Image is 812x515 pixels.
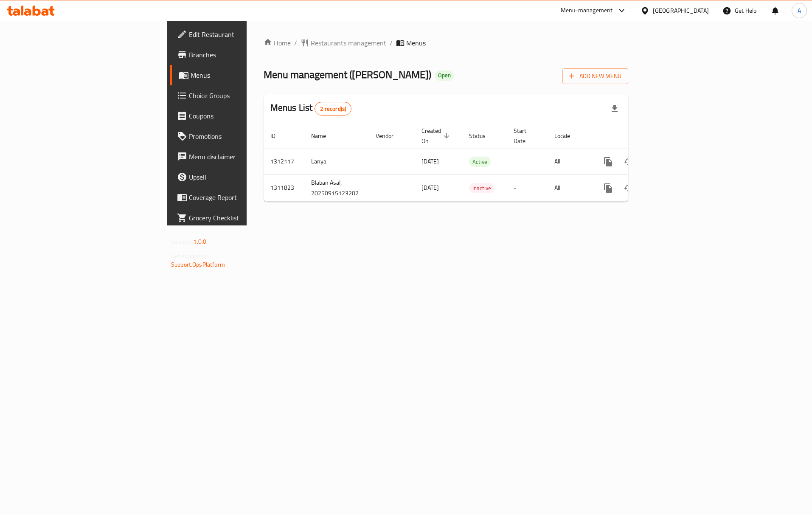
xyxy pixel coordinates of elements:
span: Choice Groups [189,90,295,101]
a: Menu disclaimer [170,146,302,167]
button: Change Status [618,152,639,172]
span: Start Date [514,126,537,146]
span: [DATE] [421,182,439,193]
li: / [390,38,393,48]
span: Open [435,72,454,79]
a: Branches [170,45,302,65]
span: Menus [191,70,295,80]
span: Menus [406,38,426,48]
span: ID [270,131,287,141]
a: Restaurants management [301,38,386,48]
a: Coupons [170,106,302,126]
span: Get support on: [171,250,210,262]
span: Active [469,157,491,167]
span: Grocery Checklist [189,213,295,223]
div: Total records count [315,102,351,115]
div: [GEOGRAPHIC_DATA] [653,6,709,15]
span: Edit Restaurant [189,29,295,39]
a: Coverage Report [170,187,302,208]
span: 2 record(s) [315,105,351,113]
a: Choice Groups [170,85,302,106]
table: enhanced table [264,123,686,202]
button: Change Status [618,178,639,198]
a: Grocery Checklist [170,208,302,228]
span: [DATE] [421,156,439,167]
div: Menu-management [561,6,613,16]
h2: Menus List [270,101,351,115]
span: Status [469,131,497,141]
span: Locale [554,131,581,141]
button: Add New Menu [562,68,628,84]
td: - [507,174,548,201]
span: Menu disclaimer [189,152,295,162]
span: Name [311,131,337,141]
span: Vendor [376,131,405,141]
a: Promotions [170,126,302,146]
span: A [798,6,801,15]
span: Branches [189,50,295,60]
div: Export file [604,98,625,119]
span: Created On [421,126,452,146]
th: Actions [591,123,686,149]
span: Restaurants management [311,38,386,48]
td: - [507,149,548,174]
a: Menus [170,65,302,85]
a: Upsell [170,167,302,187]
td: Lanya [304,149,369,174]
span: Add New Menu [569,71,621,82]
span: Inactive [469,183,495,193]
span: Coupons [189,111,295,121]
a: Support.OpsPlatform [171,259,225,270]
span: Menu management ( [PERSON_NAME] ) [264,65,431,84]
a: Edit Restaurant [170,24,302,45]
span: 1.0.0 [193,236,206,247]
td: All [548,174,591,201]
td: All [548,149,591,174]
span: Upsell [189,172,295,182]
td: Blaban Asal, 20250915123202 [304,174,369,201]
nav: breadcrumb [264,38,628,48]
div: Open [435,70,454,81]
button: more [598,178,618,198]
span: Coverage Report [189,192,295,203]
button: more [598,152,618,172]
span: Promotions [189,131,295,141]
span: Version: [171,236,192,247]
